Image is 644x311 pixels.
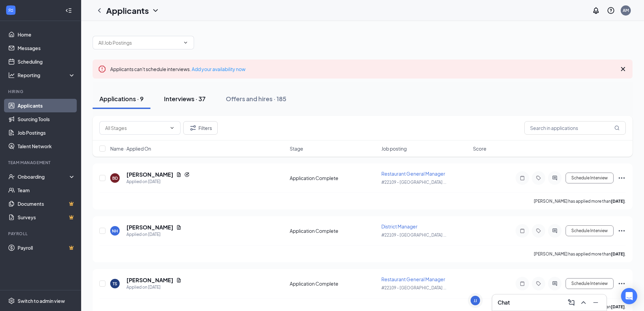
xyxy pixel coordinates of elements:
[566,173,614,183] button: Schedule Interview
[8,297,15,304] svg: Settings
[18,112,75,126] a: Sourcing Tools
[518,281,526,286] svg: Note
[290,145,303,152] span: Stage
[126,231,182,238] div: Applied on [DATE]
[151,6,160,15] svg: ChevronDown
[176,277,182,283] svg: Document
[618,174,626,182] svg: Ellipses
[95,6,103,15] svg: ChevronLeft
[618,280,626,288] svg: Ellipses
[8,173,15,180] svg: UserCheck
[619,65,627,73] svg: Cross
[126,284,182,291] div: Applied on [DATE]
[290,175,377,181] div: Application Complete
[164,94,206,103] div: Interviews · 37
[112,228,118,234] div: NH
[607,6,615,15] svg: QuestionInfo
[381,285,446,290] span: #22109 - [GEOGRAPHIC_DATA] ...
[192,66,245,72] a: Add your availability now
[169,125,175,131] svg: ChevronDown
[18,99,75,112] a: Applicants
[8,160,74,165] div: Team Management
[176,172,182,177] svg: Document
[474,298,477,304] div: JJ
[566,225,614,236] button: Schedule Interview
[18,41,75,55] a: Messages
[8,89,74,94] div: Hiring
[18,183,75,197] a: Team
[579,298,588,307] svg: ChevronUp
[381,276,445,282] span: Restaurant General Manager
[18,297,65,304] div: Switch to admin view
[126,276,173,284] h5: [PERSON_NAME]
[534,175,543,181] svg: Tag
[618,227,626,235] svg: Ellipses
[592,298,600,307] svg: Minimize
[112,175,118,181] div: BD
[498,299,510,306] h3: Chat
[18,139,75,153] a: Talent Network
[7,7,14,14] svg: WorkstreamLogo
[290,227,377,234] div: Application Complete
[551,175,559,181] svg: ActiveChat
[18,55,75,68] a: Scheduling
[534,198,626,204] p: [PERSON_NAME] has applied more than .
[98,39,180,46] input: All Job Postings
[126,178,190,185] div: Applied on [DATE]
[126,224,173,231] h5: [PERSON_NAME]
[590,297,601,308] button: Minimize
[614,125,620,131] svg: MagnifyingGlass
[621,288,637,304] div: Open Intercom Messenger
[183,40,188,45] svg: ChevronDown
[18,28,75,41] a: Home
[551,228,559,234] svg: ActiveChat
[110,145,151,152] span: Name · Applied On
[518,175,526,181] svg: Note
[567,298,575,307] svg: ComposeMessage
[110,66,245,72] span: Applicants can't schedule interviews.
[381,145,407,152] span: Job posting
[534,228,543,234] svg: Tag
[176,225,182,230] svg: Document
[290,280,377,287] div: Application Complete
[473,145,486,152] span: Score
[98,65,106,73] svg: Error
[18,173,70,180] div: Onboarding
[566,278,614,289] button: Schedule Interview
[592,6,600,15] svg: Notifications
[184,172,190,177] svg: Reapply
[105,124,167,132] input: All Stages
[126,171,173,178] h5: [PERSON_NAME]
[18,210,75,224] a: SurveysCrown
[106,5,149,16] h1: Applicants
[578,297,589,308] button: ChevronUp
[65,7,72,14] svg: Collapse
[381,232,446,238] span: #22109 - [GEOGRAPHIC_DATA] ...
[113,281,117,287] div: TS
[381,223,418,229] span: District Manager
[99,94,144,103] div: Applications · 9
[8,72,15,79] svg: Analysis
[518,228,526,234] svg: Note
[381,171,445,177] span: Restaurant General Manager
[226,94,286,103] div: Offers and hires · 185
[524,121,626,135] input: Search in applications
[18,197,75,210] a: DocumentsCrown
[611,251,625,257] b: [DATE]
[534,251,626,257] p: [PERSON_NAME] has applied more than .
[18,241,75,254] a: PayrollCrown
[189,124,197,132] svg: Filter
[381,180,446,185] span: #22109 - [GEOGRAPHIC_DATA] ...
[611,199,625,204] b: [DATE]
[8,231,74,237] div: Payroll
[611,304,625,309] b: [DATE]
[183,121,218,135] button: Filter Filters
[18,72,76,79] div: Reporting
[551,281,559,286] svg: ActiveChat
[623,7,629,13] div: AM
[566,297,577,308] button: ComposeMessage
[18,126,75,139] a: Job Postings
[534,281,543,286] svg: Tag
